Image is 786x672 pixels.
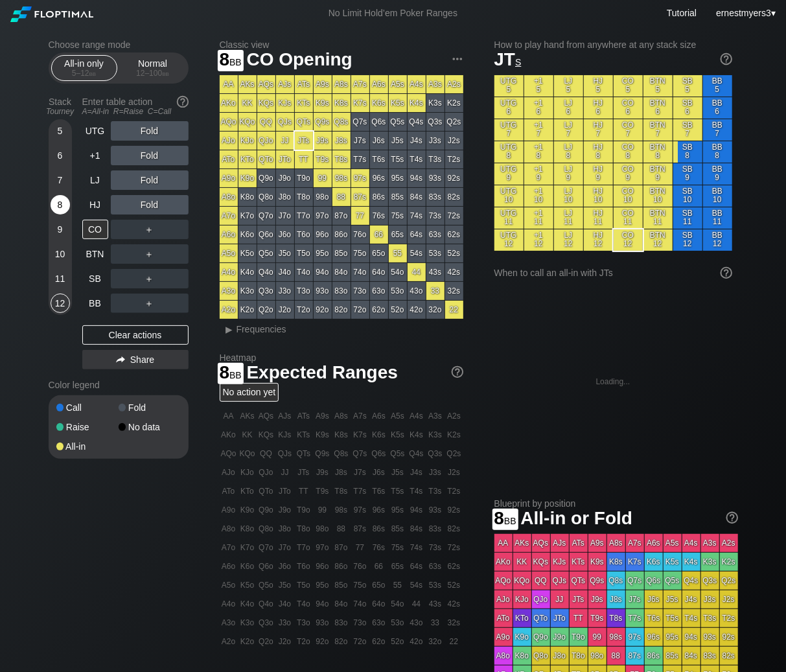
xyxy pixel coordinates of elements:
[494,40,732,50] h2: How to play hand from anywhere at any stack size
[276,244,294,262] div: J5o
[370,169,388,187] div: 96s
[276,132,294,150] div: JJ
[408,169,426,187] div: 94s
[276,301,294,319] div: J2o
[295,75,313,93] div: ATs
[295,207,313,225] div: T7o
[370,94,388,112] div: K6s
[123,56,183,80] div: Normal
[220,150,238,168] div: ATo
[494,49,522,69] span: JT
[389,169,407,187] div: 95s
[257,113,275,131] div: QQ
[276,169,294,187] div: J9o
[314,226,332,244] div: 96o
[614,185,643,207] div: CO 10
[82,244,108,264] div: BTN
[370,113,388,131] div: Q6s
[82,170,108,190] div: LJ
[703,119,732,141] div: BB 7
[370,244,388,262] div: 65o
[332,282,351,300] div: 83o
[584,163,613,185] div: HJ 9
[314,113,332,131] div: Q9s
[245,50,354,71] span: CO Opening
[220,226,238,244] div: A6o
[426,94,445,112] div: K3s
[332,301,351,319] div: 82o
[220,188,238,206] div: A8o
[295,282,313,300] div: T3o
[351,132,369,150] div: J7s
[351,282,369,300] div: 73o
[119,403,181,412] div: Fold
[389,188,407,206] div: 85s
[408,207,426,225] div: 74s
[220,263,238,281] div: A4o
[370,282,388,300] div: 63o
[554,207,583,229] div: LJ 11
[389,207,407,225] div: 75s
[445,188,463,206] div: 82s
[494,163,524,185] div: UTG 9
[238,244,257,262] div: K5o
[220,244,238,262] div: A5o
[389,263,407,281] div: 54o
[351,75,369,93] div: A7s
[111,121,189,141] div: Fold
[332,244,351,262] div: 85o
[51,121,70,141] div: 5
[524,97,553,119] div: +1 6
[220,40,463,50] h2: Classic view
[56,442,119,451] div: All-in
[584,75,613,97] div: HJ 5
[257,207,275,225] div: Q7o
[295,188,313,206] div: T8o
[426,226,445,244] div: 63s
[426,244,445,262] div: 53s
[494,207,524,229] div: UTG 11
[494,97,524,119] div: UTG 6
[111,269,189,288] div: ＋
[238,113,257,131] div: KQo
[51,195,70,214] div: 8
[218,363,244,384] span: 8
[389,301,407,319] div: 52o
[408,94,426,112] div: K4s
[162,69,169,78] span: bb
[524,207,553,229] div: +1 11
[614,75,643,97] div: CO 5
[389,282,407,300] div: 53o
[584,97,613,119] div: HJ 6
[332,188,351,206] div: 88
[43,91,77,121] div: Stack
[515,54,521,68] span: s
[332,169,351,187] div: 98s
[614,207,643,229] div: CO 11
[426,113,445,131] div: Q3s
[389,94,407,112] div: K5s
[238,301,257,319] div: K2o
[314,282,332,300] div: 93o
[49,40,189,50] h2: Choose range mode
[703,207,732,229] div: BB 11
[276,226,294,244] div: J6o
[673,207,702,229] div: SB 11
[238,207,257,225] div: K7o
[408,150,426,168] div: T4s
[524,119,553,141] div: +1 7
[389,226,407,244] div: 65s
[667,8,697,18] a: Tutorial
[703,229,732,251] div: BB 12
[332,150,351,168] div: T8s
[445,226,463,244] div: 62s
[389,132,407,150] div: J5s
[314,244,332,262] div: 95o
[314,75,332,93] div: A9s
[408,282,426,300] div: 43o
[614,229,643,251] div: CO 12
[584,141,613,163] div: HJ 8
[257,244,275,262] div: Q5o
[445,75,463,93] div: A2s
[111,244,189,264] div: ＋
